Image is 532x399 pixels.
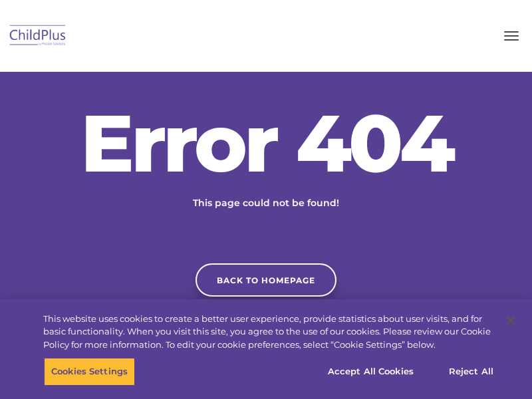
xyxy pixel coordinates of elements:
[496,306,525,335] button: Close
[196,263,336,297] a: Back to homepage
[321,358,421,386] button: Accept All Cookies
[430,358,513,386] button: Reject All
[44,358,135,386] button: Cookies Settings
[126,196,406,210] p: This page could not be found!
[7,21,69,52] img: ChildPlus by Procare Solutions
[66,103,465,183] h2: Error 404
[43,313,495,352] div: This website uses cookies to create a better user experience, provide statistics about user visit...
